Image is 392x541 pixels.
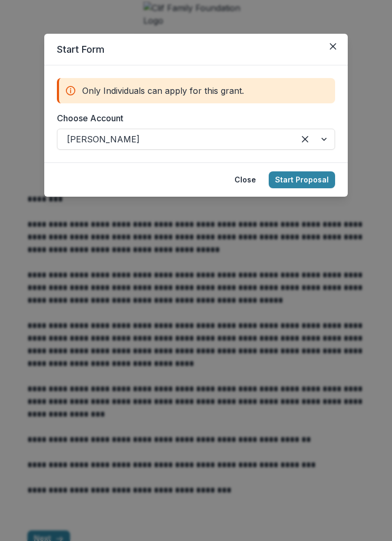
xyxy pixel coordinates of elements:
button: Close [325,38,341,55]
label: Choose Account [57,112,329,124]
div: Only Individuals can apply for this grant. [57,78,335,103]
button: Start Proposal [269,171,335,188]
div: Clear selected options [297,131,313,148]
header: Start Form [44,34,348,65]
button: Close [228,171,262,188]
